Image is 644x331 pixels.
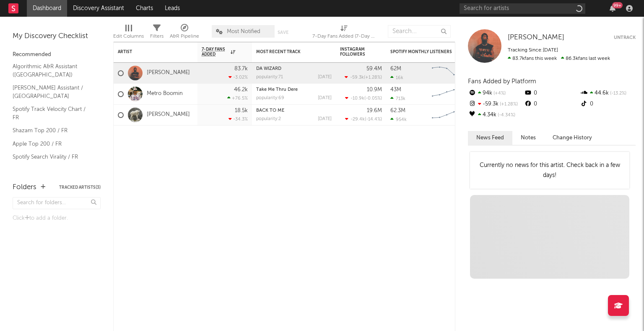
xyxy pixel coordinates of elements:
[227,29,260,34] span: Most Notified
[256,87,332,92] div: Take Me Thru Dere
[468,99,524,110] div: -59.3k
[499,102,518,107] span: +1.28 %
[256,108,284,113] a: BACK TO ME
[256,117,281,121] div: popularity: 2
[390,49,453,54] div: Spotify Monthly Listeners
[350,75,364,80] span: -59.3k
[365,75,381,80] span: +1.28 %
[340,47,369,57] div: Instagram Followers
[390,66,401,72] div: 62M
[147,90,183,98] a: Metro Boomin
[610,5,615,12] button: 99+
[235,108,248,113] div: 18.5k
[460,3,585,14] input: Search for artists
[113,31,144,41] div: Edit Columns
[367,87,382,92] div: 10.9M
[312,31,375,41] div: 7-Day Fans Added (7-Day Fans Added)
[468,110,524,121] div: 4.34k
[428,84,466,105] svg: Chart title
[318,96,332,100] div: [DATE]
[113,21,144,45] div: Edit Columns
[312,21,375,45] div: 7-Day Fans Added (7-Day Fans Added)
[13,105,92,122] a: Spotify Track Velocity Chart / FR
[318,117,332,121] div: [DATE]
[508,48,558,53] span: Tracking Since: [DATE]
[544,131,600,145] button: Change History
[351,96,364,101] span: -10.9k
[580,88,636,99] div: 44.6k
[345,116,382,122] div: ( )
[524,88,579,99] div: 0
[366,66,382,72] div: 59.4M
[367,108,382,113] div: 19.6M
[170,21,199,45] div: A&R Pipeline
[229,74,248,80] div: -3.02 %
[170,31,199,41] div: A&R Pipeline
[202,47,229,57] span: 7-Day Fans Added
[13,139,92,149] a: Apple Top 200 / FR
[468,88,524,99] div: 94k
[508,34,564,41] span: [PERSON_NAME]
[234,66,248,72] div: 83.7k
[227,95,248,101] div: +76.5 %
[345,95,382,101] div: ( )
[256,96,284,100] div: popularity: 69
[390,87,401,92] div: 43M
[13,62,92,79] a: Algorithmic A&R Assistant ([GEOGRAPHIC_DATA])
[390,96,405,101] div: 713k
[147,69,190,77] a: [PERSON_NAME]
[468,131,512,145] button: News Feed
[612,2,623,8] div: 99 +
[580,99,636,110] div: 0
[496,113,515,118] span: -4.34 %
[388,25,451,38] input: Search...
[256,75,283,80] div: popularity: 71
[147,111,190,118] a: [PERSON_NAME]
[468,78,536,85] span: Fans Added by Platform
[366,96,381,101] span: -0.05 %
[13,152,92,162] a: Spotify Search Virality / FR
[390,75,403,80] div: 16k
[390,108,405,113] div: 62.3M
[390,117,407,122] div: 954k
[13,83,92,100] a: [PERSON_NAME] Assistant / [GEOGRAPHIC_DATA]
[13,182,36,192] div: Folders
[366,117,381,122] span: -14.4 %
[256,67,332,71] div: DA WIZARD
[13,50,101,60] div: Recommended
[609,91,626,96] span: -13.2 %
[13,126,92,135] a: Shazam Top 200 / FR
[470,152,629,189] div: Currently no news for this artist. Check back in a few days!
[13,31,101,41] div: My Discovery Checklist
[508,56,610,61] span: 86.3k fans last week
[229,116,248,122] div: -34.3 %
[234,87,248,92] div: 46.2k
[13,166,92,175] a: Recommended For You
[118,49,181,54] div: Artist
[318,75,332,80] div: [DATE]
[508,33,564,42] a: [PERSON_NAME]
[428,63,466,84] svg: Chart title
[524,99,579,110] div: 0
[492,91,506,96] span: +4 %
[256,87,298,92] a: Take Me Thru Dere
[150,31,164,41] div: Filters
[256,49,319,54] div: Most Recent Track
[614,33,636,42] button: Untrack
[13,197,101,209] input: Search for folders...
[428,105,466,126] svg: Chart title
[351,117,365,122] span: -29.4k
[13,213,101,223] div: Click to add a folder.
[512,131,544,145] button: Notes
[59,185,101,190] button: Tracked Artists(3)
[278,30,288,35] button: Save
[508,56,557,61] span: 83.7k fans this week
[256,108,332,113] div: BACK TO ME
[256,67,281,71] a: DA WIZARD
[150,21,164,45] div: Filters
[345,74,382,80] div: ( )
